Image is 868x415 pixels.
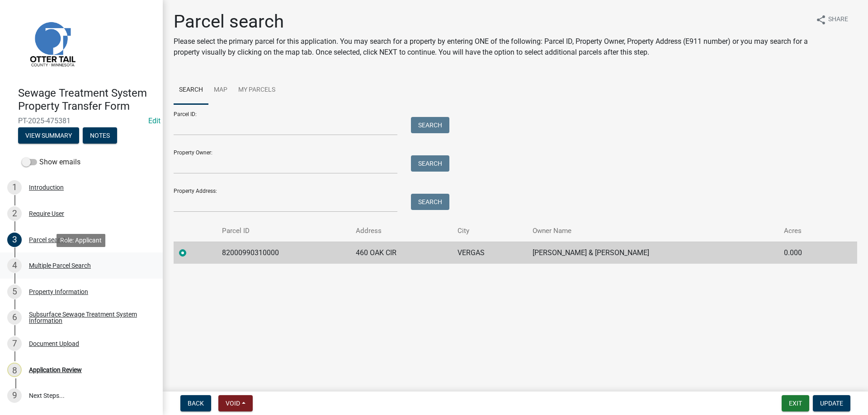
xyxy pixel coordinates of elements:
[7,388,22,403] div: 9
[29,289,88,295] div: Property Information
[174,36,808,58] p: Please select the primary parcel for this application. You may search for a property by entering ...
[18,132,79,140] wm-modal-confirm: Summary
[29,311,148,324] div: Subsurface Sewage Treatment System Information
[233,76,281,105] a: My Parcels
[7,258,22,273] div: 4
[527,220,779,242] th: Owner Name
[7,336,22,351] div: 7
[808,11,855,28] button: shareShare
[18,117,145,125] span: PT-2025-475381
[29,340,79,347] div: Document Upload
[218,395,253,411] button: Void
[7,310,22,325] div: 6
[778,220,835,242] th: Acres
[18,87,156,113] h4: Sewage Treatment System Property Transfer Form
[7,363,22,377] div: 8
[180,395,211,411] button: Back
[29,184,64,191] div: Introduction
[83,127,117,144] button: Notes
[813,395,850,411] button: Update
[208,76,233,105] a: Map
[527,242,779,264] td: [PERSON_NAME] & [PERSON_NAME]
[148,117,160,125] a: Edit
[29,262,91,269] div: Multiple Parcel Search
[217,242,350,264] td: 82000990310000
[411,117,449,133] button: Search
[7,180,22,195] div: 1
[7,206,22,221] div: 2
[350,242,452,264] td: 460 OAK CIR
[174,76,208,105] a: Search
[188,400,204,407] span: Back
[174,11,808,33] h1: Parcel search
[7,233,22,247] div: 3
[782,395,809,411] button: Exit
[7,284,22,299] div: 5
[411,155,449,172] button: Search
[83,132,117,140] wm-modal-confirm: Notes
[452,220,527,242] th: City
[18,9,86,77] img: Otter Tail County, Minnesota
[778,242,835,264] td: 0.000
[350,220,452,242] th: Address
[411,194,449,210] button: Search
[18,127,79,144] button: View Summary
[57,234,105,247] div: Role: Applicant
[828,14,848,25] span: Share
[820,400,843,407] span: Update
[29,237,67,243] div: Parcel search
[816,14,826,25] i: share
[29,367,82,373] div: Application Review
[217,220,350,242] th: Parcel ID
[226,400,240,407] span: Void
[148,117,160,125] wm-modal-confirm: Edit Application Number
[452,242,527,264] td: VERGAS
[22,157,80,168] label: Show emails
[29,210,64,217] div: Require User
